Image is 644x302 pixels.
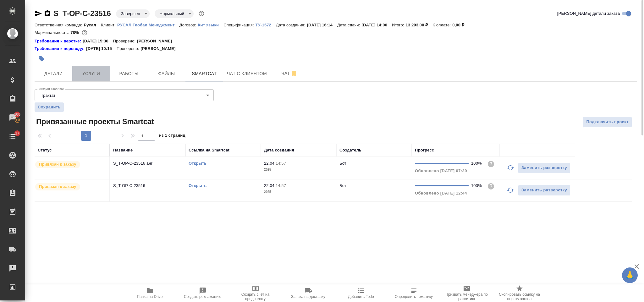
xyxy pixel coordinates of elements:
button: Скопировать ссылку [44,10,51,17]
p: РУСАЛ Глобал Менеджмент [117,23,179,27]
p: 22.04, [264,161,276,166]
p: Привязан к заказу [39,161,76,167]
p: Привязан к заказу [39,184,76,190]
button: Обновить прогресс [503,183,518,198]
div: Название [113,147,133,153]
button: Заменить разверстку [518,185,570,196]
p: [DATE] 16:14 [307,23,337,27]
span: Заменить разверстку [521,164,567,172]
span: Сохранить [38,104,61,110]
p: [DATE] 15:38 [83,38,113,44]
button: Нормальный [158,11,186,16]
button: Трактат [39,93,57,98]
a: Требования к верстке: [35,38,83,44]
p: [PERSON_NAME] [137,38,177,44]
button: Подключить проект [583,117,632,128]
span: [PERSON_NAME] детали заказа [557,10,620,17]
p: Итого: [392,23,405,27]
span: из 1 страниц [159,132,185,141]
p: Ответственная команда: [35,23,84,27]
div: 100% [471,183,482,189]
p: Проверено: [113,38,137,44]
span: Чат с клиентом [227,70,267,78]
span: Подключить проект [586,118,629,126]
p: Маржинальность: [35,30,70,35]
span: 🙏 [625,269,635,282]
div: Трактат [35,89,214,101]
p: 0,00 ₽ [452,23,469,27]
p: 2025 [264,167,333,173]
p: S_T-OP-C-23516 анг [113,160,182,167]
p: Бот [339,161,346,166]
p: Дата создания: [276,23,307,27]
div: Статус [38,147,52,153]
div: Завершен [116,9,150,18]
p: 14:57 [276,183,286,188]
a: Кит языки [198,22,223,27]
p: 14:57 [276,161,286,166]
span: Детали [38,70,69,78]
p: Дата сдачи: [337,23,361,27]
p: Бот [339,183,346,188]
span: Заменить разверстку [521,187,567,194]
span: 17 [11,130,23,136]
span: Файлы [151,70,182,78]
span: Привязанные проекты Smartcat [35,117,154,127]
a: Открыть [189,183,206,188]
p: Проверено: [117,46,141,52]
span: Обновлено [DATE] 07:30 [415,168,467,173]
div: Прогресс [415,147,434,153]
p: [DATE] 14:00 [361,23,392,27]
button: Сохранить [35,102,64,112]
button: Доп статусы указывают на важность/срочность заказа [197,9,206,18]
button: Обновить прогресс [503,160,518,175]
div: Нажми, чтобы открыть папку с инструкцией [35,38,83,44]
button: Завершен [119,11,142,16]
span: Услуги [76,70,106,78]
a: ТУ-1572 [256,22,276,27]
span: Работы [114,70,144,78]
p: Договор: [179,23,198,27]
span: Smartcat [189,70,219,78]
a: S_T-OP-C-23516 [53,9,111,18]
p: 2025 [264,189,333,195]
a: 100 [2,110,24,125]
div: Завершен [155,9,194,18]
p: [PERSON_NAME] [140,46,180,52]
a: Открыть [189,161,206,166]
p: 78% [70,30,80,35]
a: РУСАЛ Глобал Менеджмент [117,22,179,27]
span: Чат [274,69,305,77]
div: Создатель [339,147,361,153]
button: 🙏 [622,267,638,283]
p: ТУ-1572 [256,23,276,27]
p: Спецификация: [223,23,255,27]
button: Скопировать ссылку для ЯМессенджера [35,10,42,17]
a: 17 [2,129,24,144]
div: Ссылка на Smartcat [189,147,229,153]
span: Обновлено [DATE] 12:44 [415,191,467,195]
p: S_T-OP-C-23516 [113,183,182,189]
span: 100 [10,111,25,118]
div: Дата создания [264,147,294,153]
p: Русал [84,23,101,27]
button: 2400.66 RUB; [80,29,89,37]
p: Клиент: [101,23,117,27]
div: 100% [471,160,482,167]
p: [DATE] 10:15 [86,46,117,52]
p: 22.04, [264,183,276,188]
p: К оплате: [433,23,453,27]
button: Добавить тэг [35,52,48,66]
p: Кит языки [198,23,223,27]
div: Нажми, чтобы открыть папку с инструкцией [35,46,86,52]
p: 13 293,00 ₽ [406,23,433,27]
button: Заменить разверстку [518,162,570,173]
a: Требования к переводу: [35,46,86,52]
